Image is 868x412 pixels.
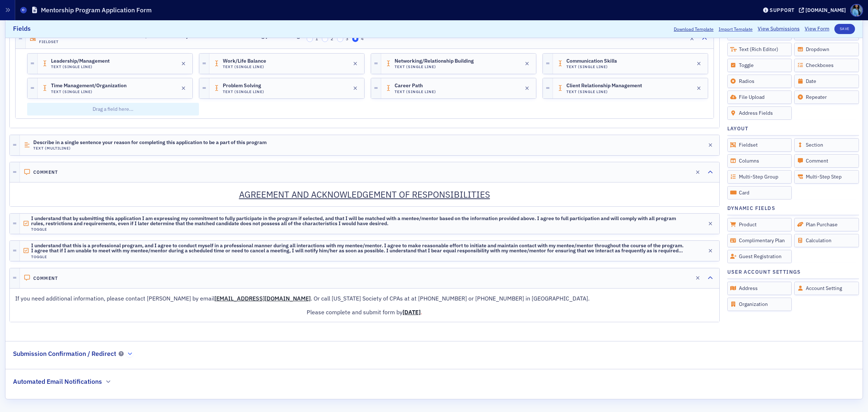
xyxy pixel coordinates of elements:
h2: Fields [13,24,31,34]
span: Describe in a single sentence your reason for completing this application to be a part of this pr... [33,140,267,146]
h4: Toggle [31,227,685,232]
p: Drag a field here... [30,103,196,115]
span: If you need additional information, please contact [PERSON_NAME] by email [15,295,214,302]
h4: Text (Single Line) [566,89,642,94]
h4: Fieldset [39,39,304,44]
button: [DOMAIN_NAME] [799,8,848,13]
div: Address [727,281,792,295]
h4: Dynamic Fields [727,204,776,212]
input: 1 [307,35,313,42]
span: I understand that by submitting this application I am expressing my commitment to fully participa... [31,216,685,227]
span: 1 [315,35,318,41]
div: Repeater [794,90,859,104]
span: [EMAIL_ADDRESS][DOMAIN_NAME] [214,295,311,302]
h4: Layout [727,125,749,132]
span: Please complete and submit form by [307,308,403,316]
h4: Toggle [31,255,685,259]
div: Text (Rich Editor) [727,42,792,56]
div: File Upload [727,90,792,104]
span: Import Template [719,26,753,32]
h4: Text (Single Line) [395,89,436,94]
button: Save [834,24,855,34]
span: Profile [850,4,863,17]
ins: AGREEMENT AND ACKNOWLEDGEMENT OF RESPONSIBILITIES [239,189,490,200]
h4: User Account Settings [727,268,801,276]
div: Comment [794,154,859,167]
div: Address Fields [727,106,792,119]
span: Leadership/Management [51,58,110,64]
div: Product [727,218,792,231]
div: Multi-Step Group [727,170,792,183]
div: Support [770,7,795,13]
div: [DOMAIN_NAME] [805,7,846,13]
h4: Comment [33,276,58,281]
div: Account Setting [794,281,859,295]
div: Calculation [794,234,859,247]
h4: Comment [33,169,58,175]
h2: Submission Confirmation / Redirect [13,349,116,358]
h4: Text (Single Line) [51,89,127,94]
span: 4 [361,35,363,41]
div: Toggle [727,58,792,72]
h2: Automated Email Notifications [13,377,102,386]
div: Radios [727,74,792,88]
div: Complimentary Plan [727,234,792,247]
div: Dropdown [794,42,859,56]
input: 3 [337,35,344,42]
a: [EMAIL_ADDRESS][DOMAIN_NAME] [214,296,311,302]
div: Organization [727,297,792,311]
div: Fieldset [727,138,792,151]
a: View Form [805,25,829,33]
h4: Text (Single Line) [566,64,617,69]
span: Problem Solving [223,83,263,89]
span: Networking/Relationship Building [395,58,474,64]
span: Work/Life Balance [223,58,266,64]
span: . Or call [US_STATE] Society of CPAs at at [PHONE_NUMBER] or [PHONE_NUMBER] in [GEOGRAPHIC_DATA]. [311,295,590,302]
h4: Text (Single Line) [223,89,264,94]
div: Guest Registration [727,249,792,263]
h1: Mentorship Program Application Form [41,6,152,14]
div: Plan Purchase [794,218,859,231]
span: Communication Skills [566,58,617,64]
h4: Text (Single Line) [51,64,110,69]
h4: Text (Single Line) [223,64,266,69]
span: Client Relationship Management [566,83,642,89]
input: 4 [352,35,359,42]
h4: Text (Multiline) [33,146,267,151]
input: 2 [322,35,328,42]
div: Card [727,186,792,199]
span: Career Path [395,83,435,89]
div: Date [794,74,859,88]
a: View Submissions [758,25,800,33]
button: Download Template [674,26,714,32]
span: . [403,308,422,316]
h4: Text (Single Line) [395,64,474,69]
span: 3 [346,35,348,41]
span: I understand that this is a professional program, and I agree to conduct myself in a professional... [31,243,685,254]
span: 2 [331,35,333,41]
div: Multi-Step Step [794,170,859,183]
span: Time Management/Organization [51,83,127,89]
ins: [DATE] [403,308,421,316]
div: Columns [727,154,792,167]
div: Section [794,138,859,151]
div: Checkboxes [794,58,859,72]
